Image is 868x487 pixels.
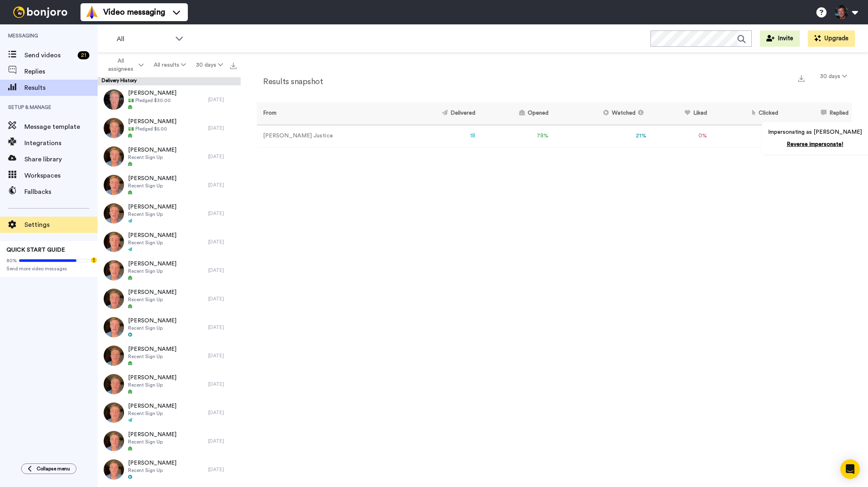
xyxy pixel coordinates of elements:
[208,96,237,103] div: [DATE]
[128,374,176,382] span: [PERSON_NAME]
[104,203,124,224] img: 112bf08c-68b1-44d0-ab31-df9e54f371eb-thumb.jpg
[552,102,650,125] th: Watched
[208,438,237,444] div: [DATE]
[128,317,176,325] span: [PERSON_NAME]
[7,257,17,264] span: 80%
[128,126,176,132] span: 💵 Pledged $5.00
[208,381,237,387] div: [DATE]
[98,285,241,313] a: [PERSON_NAME]Recent Sign Up[DATE]
[128,146,176,154] span: [PERSON_NAME]
[104,260,124,280] img: d39911e0-0bea-40e9-a7f2-2480127638ff-thumb.jpg
[128,410,176,417] span: Recent Sign Up
[98,313,241,341] a: [PERSON_NAME]Recent Sign Up[DATE]
[128,382,176,388] span: Recent Sign Up
[98,199,241,228] a: [PERSON_NAME]Recent Sign Up[DATE]
[24,171,98,180] span: Workspaces
[128,325,176,331] span: Recent Sign Up
[104,57,137,73] span: All assignees
[208,324,237,330] div: [DATE]
[128,174,176,183] span: [PERSON_NAME]
[781,102,852,125] th: Replied
[128,154,176,161] span: Recent Sign Up
[7,247,65,253] span: QUICK START GUIDE
[128,239,176,246] span: Recent Sign Up
[104,232,124,252] img: 9e36d1dd-4bc5-430b-bb4d-fa3b52730ce5-thumb.jpg
[104,431,124,451] img: 49b7880f-79fc-4385-811a-5318bce7601e-thumb.jpg
[228,59,239,71] button: Export all results that match these filters now.
[104,374,124,394] img: 51855362-49af-4e79-b20a-9975fdc14167-thumb.jpg
[208,182,237,188] div: [DATE]
[37,465,70,472] span: Collapse menu
[117,34,171,44] span: All
[128,97,176,104] span: 💵 Pledged $30.00
[98,228,241,256] a: [PERSON_NAME]Recent Sign Up[DATE]
[128,430,176,439] span: [PERSON_NAME]
[128,231,176,239] span: [PERSON_NAME]
[760,30,800,47] button: Invite
[104,346,124,366] img: eacb31da-3e36-4085-9035-db0f2513ddf6-thumb.jpg
[128,296,176,303] span: Recent Sign Up
[208,466,237,473] div: [DATE]
[128,345,176,353] span: [PERSON_NAME]
[128,89,176,97] span: [PERSON_NAME]
[128,402,176,410] span: [PERSON_NAME]
[24,50,74,60] span: Send videos
[98,114,241,142] a: [PERSON_NAME]💵 Pledged $5.00[DATE]
[208,352,237,359] div: [DATE]
[128,288,176,296] span: [PERSON_NAME]
[24,83,98,93] span: Results
[104,118,124,138] img: a81f967c-ba56-4dfd-b51b-6bc47138d7af-thumb.jpg
[104,89,124,110] img: 1db6f6f5-ffcf-459b-99ea-727f1d132db7-thumb.jpg
[208,267,237,274] div: [DATE]
[479,125,552,147] td: 78 %
[230,63,237,69] img: export.svg
[98,341,241,370] a: [PERSON_NAME]Recent Sign Up[DATE]
[90,257,98,264] div: Tooltip anchor
[98,455,241,484] a: [PERSON_NAME]Recent Sign Up[DATE]
[398,102,479,125] th: Delivered
[149,58,191,72] button: All results
[710,125,781,147] td: 0 %
[128,117,176,126] span: [PERSON_NAME]
[128,211,176,217] span: Recent Sign Up
[191,58,228,72] button: 30 days
[208,153,237,160] div: [DATE]
[208,239,237,245] div: [DATE]
[208,210,237,217] div: [DATE]
[78,51,89,59] div: 21
[650,102,711,125] th: Liked
[85,6,98,19] img: vm-color.svg
[104,289,124,309] img: 32dd4683-c79d-4a49-96dc-ed6b993d2a04-thumb.jpg
[128,268,176,274] span: Recent Sign Up
[98,256,241,285] a: [PERSON_NAME]Recent Sign Up[DATE]
[98,77,241,85] div: Delivery History
[24,220,98,230] span: Settings
[24,187,98,197] span: Fallbacks
[104,175,124,195] img: 25b3df2b-b4fc-4768-916a-5a618b345dc4-thumb.jpg
[398,125,479,147] td: 18
[10,7,71,18] img: bj-logo-header-white.svg
[99,54,149,76] button: All assignees
[257,102,398,125] th: From
[104,146,124,167] img: 3dacca7c-7fc8-44f0-a47e-1708c54d147c-thumb.jpg
[552,125,650,147] td: 21 %
[798,75,805,82] img: export.svg
[24,154,98,164] span: Share library
[650,125,711,147] td: 0 %
[24,138,98,148] span: Integrations
[257,77,323,86] h2: Results snapshot
[21,463,76,474] button: Collapse menu
[787,141,843,147] a: Reverse impersonate!
[128,467,176,474] span: Recent Sign Up
[257,125,398,147] td: [PERSON_NAME] Justice
[208,125,237,131] div: [DATE]
[128,183,176,189] span: Recent Sign Up
[98,142,241,171] a: [PERSON_NAME]Recent Sign Up[DATE]
[815,69,852,84] button: 30 days
[128,459,176,467] span: [PERSON_NAME]
[128,260,176,268] span: [PERSON_NAME]
[796,72,807,84] button: Export a summary of each team member’s results that match this filter now.
[128,353,176,360] span: Recent Sign Up
[98,370,241,398] a: [PERSON_NAME]Recent Sign Up[DATE]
